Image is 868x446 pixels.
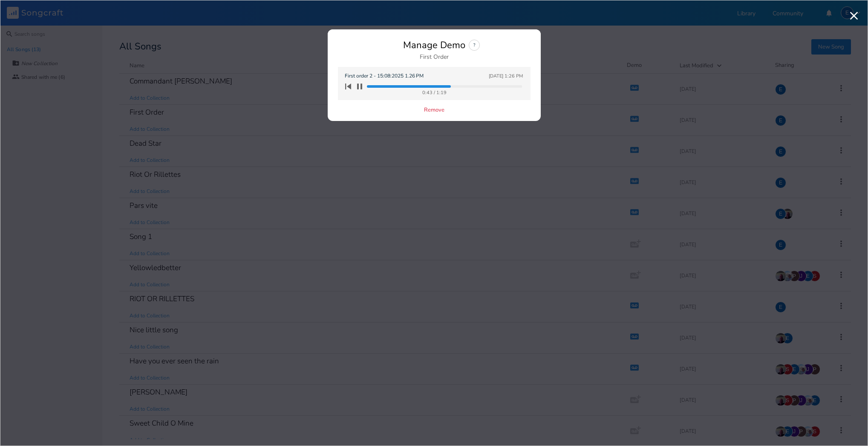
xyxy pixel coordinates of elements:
[424,107,444,114] button: Remove
[420,54,449,60] div: First Order
[403,40,465,50] div: Manage Demo
[347,90,522,95] div: 0:43 / 1:19
[345,72,424,80] span: First order 2 - 15:08:2025 1.26 PM
[489,74,523,78] div: [DATE] 1:26 PM
[469,40,480,51] div: ?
